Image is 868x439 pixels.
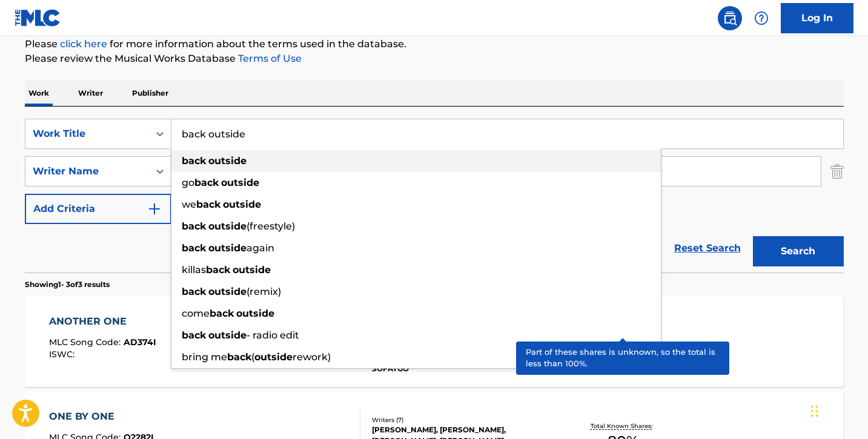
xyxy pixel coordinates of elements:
[251,351,254,363] span: (
[25,119,844,272] form: Search Form
[25,194,171,224] button: Add Criteria
[208,242,247,254] strong: outside
[49,409,156,424] div: ONE BY ONE
[147,202,162,216] img: 9d2ae6d4665cec9f34b9.svg
[182,220,206,232] strong: back
[723,11,737,25] img: search
[811,393,818,429] div: Drag
[33,127,142,141] div: Work Title
[227,351,251,363] strong: back
[49,314,156,329] div: ANOTHER ONE
[182,286,206,297] strong: back
[25,81,53,106] p: Work
[208,286,247,297] strong: outside
[372,415,555,424] div: Writers ( 7 )
[236,53,302,64] a: Terms of Use
[718,6,742,30] a: Public Search
[208,220,247,232] strong: outside
[182,177,194,188] span: go
[208,155,247,167] strong: outside
[591,421,655,431] p: Total Known Shares:
[75,81,107,106] p: Writer
[15,9,61,27] img: MLC Logo
[668,235,747,262] a: Reset Search
[247,242,274,254] span: again
[182,308,210,319] span: come
[781,3,853,33] a: Log In
[49,337,124,348] span: MLC Song Code :
[182,264,206,276] span: killas
[807,381,868,439] iframe: Chat Widget
[182,351,227,363] span: bring me
[182,242,206,254] strong: back
[236,308,274,319] strong: outside
[25,51,844,66] p: Please review the Musical Works Database
[33,164,142,179] div: Writer Name
[247,220,295,232] span: (freestyle)
[182,199,196,210] span: we
[223,199,261,210] strong: outside
[233,264,271,276] strong: outside
[25,37,844,51] p: Please for more information about the terms used in the database.
[60,38,107,50] a: click here
[221,177,259,188] strong: outside
[749,6,774,30] div: Help
[753,236,844,266] button: Search
[293,351,331,363] span: rework)
[196,199,220,210] strong: back
[194,177,219,188] strong: back
[128,81,172,106] p: Publisher
[25,279,110,290] p: Showing 1 - 3 of 3 results
[754,11,769,25] img: help
[247,329,299,341] span: - radio edit
[210,308,234,319] strong: back
[830,156,844,186] img: Delete Criterion
[182,329,206,341] strong: back
[182,155,206,167] strong: back
[247,286,281,297] span: (remix)
[206,264,230,276] strong: back
[124,337,156,348] span: AD374I
[49,349,78,360] span: ISWC :
[208,329,247,341] strong: outside
[25,296,844,387] a: ANOTHER ONEMLC Song Code:AD374IISWC:Writers (7)[PERSON_NAME], [PERSON_NAME] [PERSON_NAME], [PERSO...
[254,351,293,363] strong: outside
